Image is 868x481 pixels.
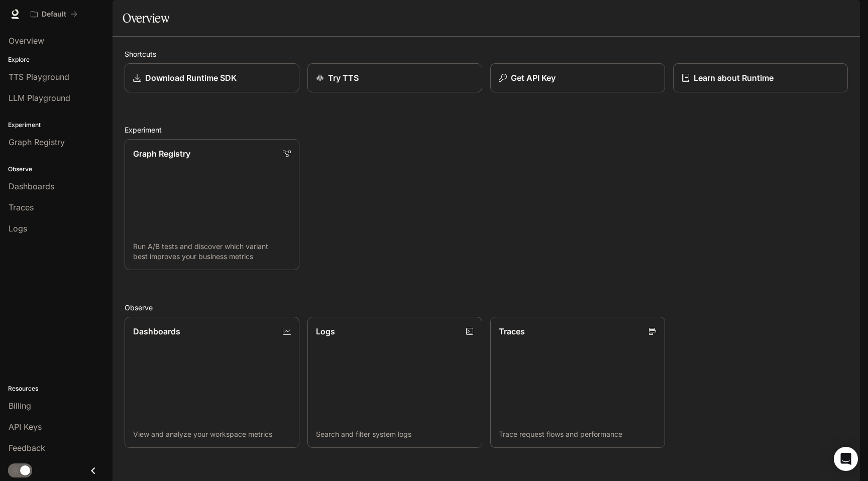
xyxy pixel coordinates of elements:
a: Learn about Runtime [673,63,848,92]
a: Download Runtime SDK [125,63,299,92]
p: Traces [499,325,525,337]
h2: Shortcuts [125,49,848,59]
a: Graph RegistryRun A/B tests and discover which variant best improves your business metrics [125,139,299,270]
button: All workspaces [26,4,82,24]
p: Learn about Runtime [694,72,774,84]
button: Get API Key [490,63,665,92]
p: Download Runtime SDK [145,72,237,84]
a: LogsSearch and filter system logs [307,317,482,448]
a: TracesTrace request flows and performance [490,317,665,448]
p: Get API Key [511,72,556,84]
p: View and analyze your workspace metrics [133,429,291,439]
p: Default [42,10,66,19]
p: Trace request flows and performance [499,429,657,439]
p: Dashboards [133,325,180,337]
div: Open Intercom Messenger [834,447,858,471]
a: Try TTS [307,63,482,92]
p: Search and filter system logs [316,429,474,439]
p: Try TTS [328,72,359,84]
h1: Overview [123,8,169,28]
p: Graph Registry [133,148,190,160]
h2: Observe [125,302,848,313]
h2: Experiment [125,125,848,135]
a: DashboardsView and analyze your workspace metrics [125,317,299,448]
p: Run A/B tests and discover which variant best improves your business metrics [133,242,291,262]
p: Logs [316,325,335,337]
